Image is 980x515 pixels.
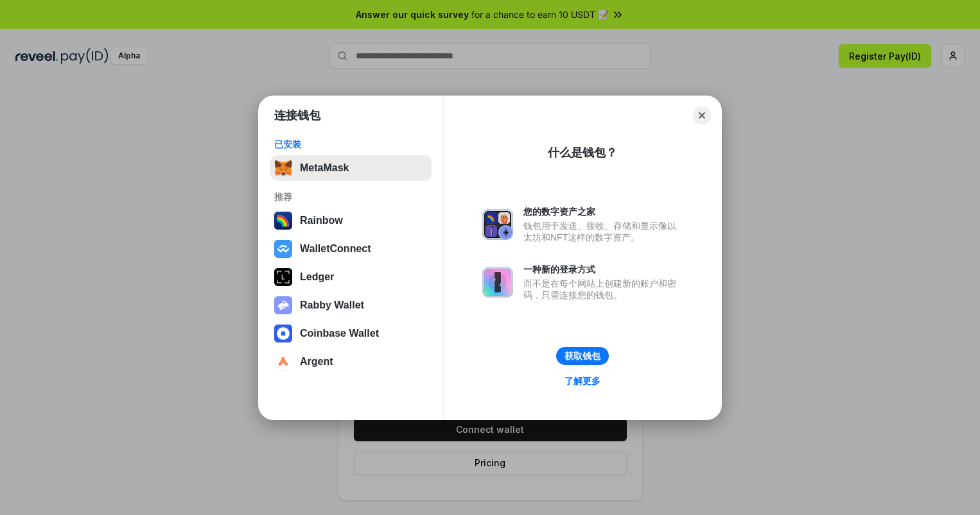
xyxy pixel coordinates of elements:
div: Rainbow [300,215,343,226]
div: WalletConnect [300,243,371,255]
button: Close [693,106,711,124]
div: 一种新的登录方式 [523,264,683,275]
div: 您的数字资产之家 [523,206,683,217]
img: svg+xml,%3Csvg%20xmlns%3D%22http%3A%2F%2Fwww.w3.org%2F2000%2Fsvg%22%20width%3D%2228%22%20height%3... [274,268,292,286]
div: 已安装 [274,139,428,150]
img: svg+xml,%3Csvg%20xmlns%3D%22http%3A%2F%2Fwww.w3.org%2F2000%2Fsvg%22%20fill%3D%22none%22%20viewBox... [482,267,513,298]
button: WalletConnect [270,236,432,262]
div: Ledger [300,271,334,283]
img: svg+xml,%3Csvg%20width%3D%2228%22%20height%3D%2228%22%20viewBox%3D%220%200%2028%2028%22%20fill%3D... [274,240,292,258]
div: 什么是钱包？ [548,145,617,160]
button: MetaMask [270,155,432,181]
h1: 连接钱包 [274,108,320,123]
div: 了解更多 [564,375,600,387]
button: 获取钱包 [556,347,609,365]
img: svg+xml,%3Csvg%20width%3D%22120%22%20height%3D%22120%22%20viewBox%3D%220%200%20120%20120%22%20fil... [274,212,292,230]
button: Argent [270,349,432,375]
div: 获取钱包 [564,350,600,362]
div: 推荐 [274,191,428,203]
div: MetaMask [300,162,349,174]
button: Rainbow [270,208,432,233]
a: 了解更多 [557,373,608,389]
img: svg+xml,%3Csvg%20xmlns%3D%22http%3A%2F%2Fwww.w3.org%2F2000%2Fsvg%22%20fill%3D%22none%22%20viewBox... [482,209,513,240]
button: Coinbase Wallet [270,321,432,346]
button: Ledger [270,264,432,290]
img: svg+xml,%3Csvg%20width%3D%2228%22%20height%3D%2228%22%20viewBox%3D%220%200%2028%2028%22%20fill%3D... [274,353,292,371]
img: svg+xml,%3Csvg%20xmlns%3D%22http%3A%2F%2Fwww.w3.org%2F2000%2Fsvg%22%20fill%3D%22none%22%20viewBox... [274,296,292,314]
div: 而不是在每个网站上创建新的账户和密码，只需连接您的钱包。 [523,278,683,301]
img: svg+xml,%3Csvg%20width%3D%2228%22%20height%3D%2228%22%20viewBox%3D%220%200%2028%2028%22%20fill%3D... [274,325,292,342]
button: Rabby Wallet [270,292,432,318]
div: Coinbase Wallet [300,328,379,339]
div: Rabby Wallet [300,300,364,311]
img: svg+xml,%3Csvg%20fill%3D%22none%22%20height%3D%2233%22%20viewBox%3D%220%200%2035%2033%22%20width%... [274,159,292,177]
div: 钱包用于发送、接收、存储和显示像以太坊和NFT这样的数字资产。 [523,220,683,243]
div: Argent [300,356,333,367]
